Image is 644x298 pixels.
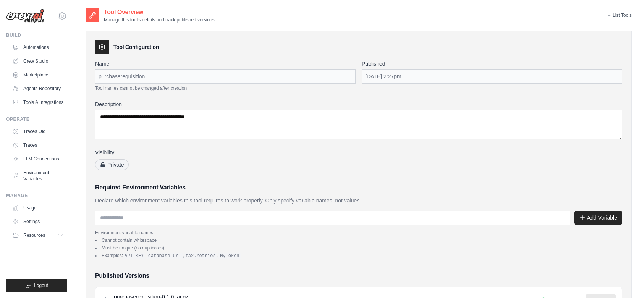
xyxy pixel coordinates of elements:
[6,116,67,122] div: Operate
[95,60,356,68] label: Name
[9,167,67,185] a: Environment Variables
[95,100,622,108] label: Description
[95,85,356,91] p: Tool names cannot be changed after creation
[95,69,356,84] div: purchaserequisition
[104,8,216,17] h2: Tool Overview
[95,245,622,251] li: Must be unique (no duplicates)
[9,96,67,109] a: Tools & Integrations
[95,149,356,156] label: Visibility
[9,125,67,138] a: Traces Old
[574,211,622,225] button: Add Variable
[95,159,129,170] span: Private
[9,153,67,165] a: LLM Connections
[95,253,622,259] li: Examples: , , ,
[34,282,48,288] span: Logout
[95,230,622,236] p: Environment variable names:
[9,215,67,228] a: Settings
[9,229,67,241] button: Resources
[9,55,67,67] a: Crew Studio
[95,183,622,192] h3: Required Environment Variables
[6,193,67,199] div: Manage
[218,253,241,259] code: MyToken
[362,60,622,68] label: Published
[9,139,67,151] a: Traces
[184,253,217,259] code: max.retries
[9,202,67,214] a: Usage
[9,41,67,53] a: Automations
[147,253,183,259] code: database-url
[23,232,45,238] span: Resources
[123,253,145,259] code: API_KEY
[365,73,401,79] time: [DATE] 2:27pm
[6,32,67,38] div: Build
[104,17,216,23] p: Manage this tool's details and track published versions.
[607,12,632,18] a: ← List Tools
[6,9,44,23] img: Logo
[95,237,622,243] li: Cannot contain whitespace
[95,271,622,280] h3: Published Versions
[9,69,67,81] a: Marketplace
[95,197,622,204] p: Declare which environment variables this tool requires to work properly. Only specify variable na...
[6,279,67,292] button: Logout
[113,43,159,51] h3: Tool Configuration
[9,83,67,95] a: Agents Repository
